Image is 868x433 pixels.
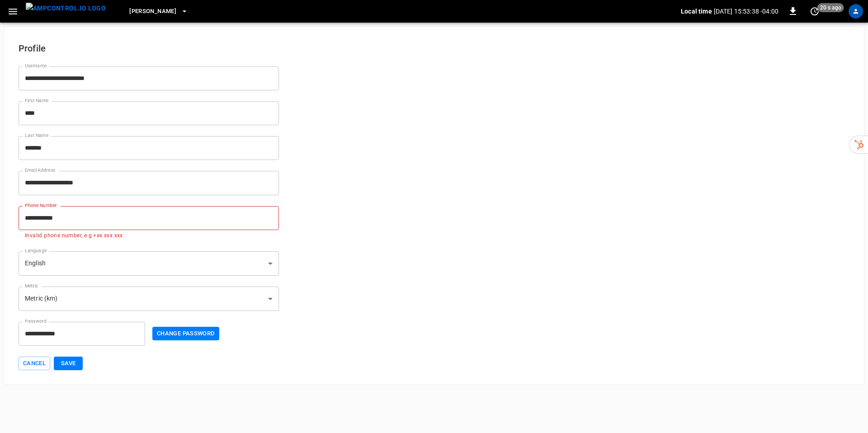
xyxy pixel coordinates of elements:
span: 20 s ago [817,3,844,12]
div: Metric (km) [19,287,279,311]
button: set refresh interval [807,4,822,19]
div: profile-icon [849,4,863,19]
p: Invalid phone number, e.g +xx xxx xxx [25,231,273,240]
label: Email Address [25,167,55,174]
label: Language [25,247,47,254]
span: [PERSON_NAME] [129,6,176,17]
div: English [19,251,279,276]
label: Metric [25,282,38,290]
button: Save [54,357,83,371]
label: Username [25,62,47,70]
h6: Profile [19,41,279,56]
button: Cancel [19,357,50,371]
p: Local time [681,7,712,16]
label: Phone Number [25,202,57,209]
p: [DATE] 15:53:38 -04:00 [714,7,778,16]
img: ampcontrol.io logo [26,3,106,14]
label: Password [25,318,47,325]
label: Last Name [25,132,48,139]
button: [PERSON_NAME] [126,3,192,20]
label: First Name [25,97,48,104]
button: Change Password [152,327,219,341]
